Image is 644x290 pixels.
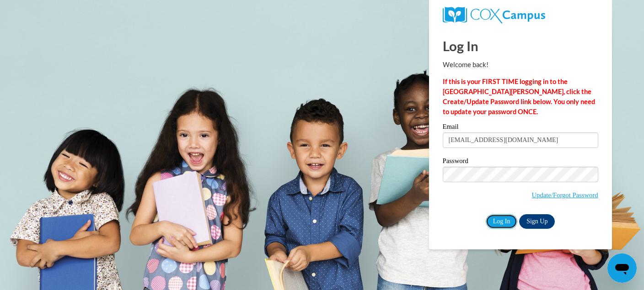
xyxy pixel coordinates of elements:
label: Password [443,158,598,167]
label: Email [443,123,598,132]
input: Log In [486,214,518,229]
iframe: Button to launch messaging window [607,253,637,283]
p: Welcome back! [443,60,598,70]
h1: Log In [443,37,598,55]
strong: If this is your FIRST TIME logging in to the [GEOGRAPHIC_DATA][PERSON_NAME], click the Create/Upd... [443,78,595,116]
a: Sign Up [519,214,555,229]
img: COX Campus [443,7,545,23]
a: COX Campus [443,7,598,23]
a: Update/Forgot Password [532,191,598,199]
